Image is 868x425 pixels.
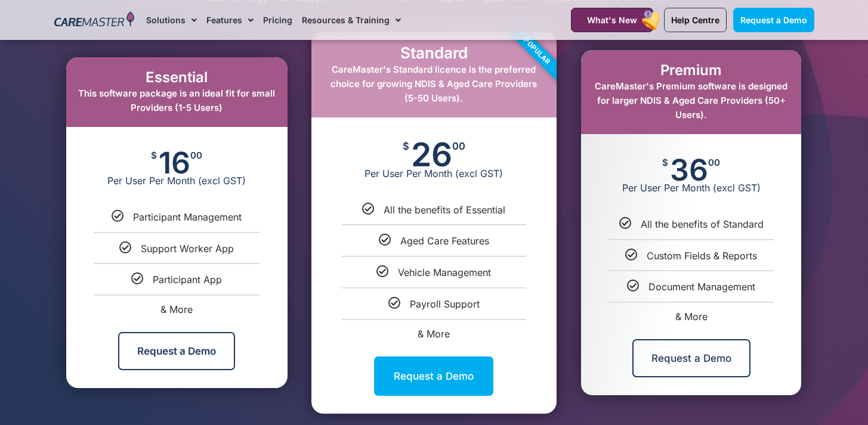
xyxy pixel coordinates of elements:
span: Request a Demo [740,15,807,25]
h2: Standard [323,44,545,62]
a: Request a Demo [632,339,750,377]
a: Help Centre [664,8,727,32]
span: Support Worker App [141,243,234,255]
span: Per User Per Month (excl GST) [581,182,801,194]
h2: Premium [593,62,789,79]
span: & More [160,303,193,315]
span: CareMaster's Premium software is designed for larger NDIS & Aged Care Providers (50+ Users). [595,80,787,120]
span: & More [675,311,708,322]
a: Request a Demo [118,332,235,370]
span: Per User Per Month (excl GST) [66,175,288,187]
span: Aged Care Features [400,235,489,247]
span: 00 [190,151,202,160]
img: CareMaster Logo [54,11,135,29]
span: CareMaster's Standard licence is the preferred choice for growing NDIS & Aged Care Providers (5-5... [330,64,537,104]
span: $ [662,158,668,167]
span: 00 [452,141,465,151]
a: What's New [571,8,653,32]
span: All the benefits of Essential [384,204,505,216]
span: This software package is an ideal fit for small Providers (1-5 Users) [78,88,275,113]
a: Request a Demo [374,356,493,396]
span: Custom Fields & Reports [647,250,757,262]
h2: Essential [78,69,276,86]
span: Per User Per Month (excl GST) [311,167,557,179]
span: 00 [708,158,720,167]
span: Document Management [648,281,755,293]
span: All the benefits of Standard [641,218,764,230]
span: $ [403,141,409,151]
span: & More [418,328,450,340]
span: 26 [411,141,452,167]
span: 16 [159,151,190,175]
span: Vehicle Management [398,266,491,278]
span: Help Centre [671,15,719,25]
span: Participant Management [133,211,242,223]
span: Payroll Support [410,298,480,310]
span: Participant App [153,274,222,286]
span: What's New [587,15,637,25]
span: $ [151,151,157,160]
a: Request a Demo [733,8,814,32]
span: 36 [670,158,708,182]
